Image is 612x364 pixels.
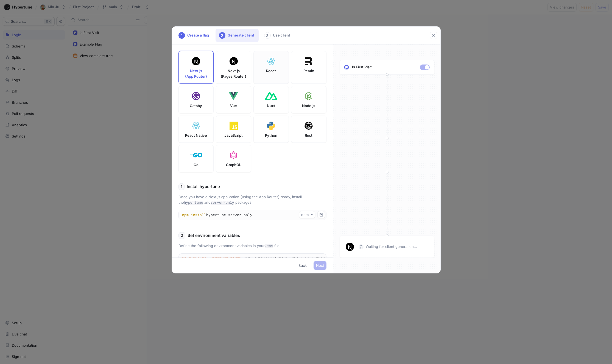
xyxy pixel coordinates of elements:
[224,133,243,138] p: JavaScript
[179,210,326,220] textarea: npm install hypertune server-only
[302,103,315,109] p: Node.js
[261,29,295,42] div: Use client
[267,103,275,109] p: Nuxt
[187,184,220,190] p: Install hypertune
[179,254,340,274] textarea: NEXT_PUBLIC_HYPERTUNE_TOKEN=U2FsdGVkX189V9iNE/oBdcXkGpLvY5nt+IM6XqpATe0= HYPERTUNE_FRAMEWORK=next...
[230,122,238,130] img: Javascript Logo
[267,57,276,65] img: React Logo
[305,133,312,138] p: Rust
[190,151,202,159] img: Golang Logo
[226,162,241,168] p: GraphQL
[346,243,354,251] img: Next Logo
[265,133,277,138] p: Python
[265,244,273,248] code: .env
[178,243,326,249] p: Define the following environment variables in your file:
[216,29,259,42] div: Generate client
[366,244,417,250] p: Waiting for client generation...
[178,32,185,39] div: 1
[178,194,326,205] p: Once you have a Next.js application (using the App Router) ready, install the and packages:
[230,103,237,109] p: Vue
[192,92,200,100] img: Gatsby Logo
[184,201,203,205] code: hypertune
[305,92,312,100] img: Node Logo
[296,261,309,270] button: Back
[194,162,199,168] p: Go
[230,151,237,159] img: GraphQL Logo
[181,233,183,239] p: 2
[230,57,238,65] img: Next Logo
[185,133,207,138] p: React Native
[211,201,234,205] code: server-only
[219,32,225,39] div: 2
[191,122,200,130] img: ReactNative Logo
[229,92,238,100] img: Vue Logo
[181,184,182,190] p: 1
[304,122,313,130] img: Rust Logo
[266,68,276,74] p: React
[298,264,307,267] span: Back
[192,57,200,65] img: Next Logo
[267,122,275,130] img: Python Logo
[264,32,271,39] div: 3
[301,212,309,217] div: npm
[314,261,326,270] button: Next
[185,68,207,79] p: Next.js (App Router)
[221,68,246,79] p: Next.js (Pages Router)
[316,264,324,267] span: Next
[305,57,312,65] img: Remix Logo
[190,103,202,109] p: Gatsby
[303,68,314,74] p: Remix
[299,211,315,218] button: npm
[352,65,372,70] p: Is First Visit
[265,92,277,100] img: Nuxt Logo
[188,233,240,239] p: Set environment variables
[175,29,213,42] div: Create a flag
